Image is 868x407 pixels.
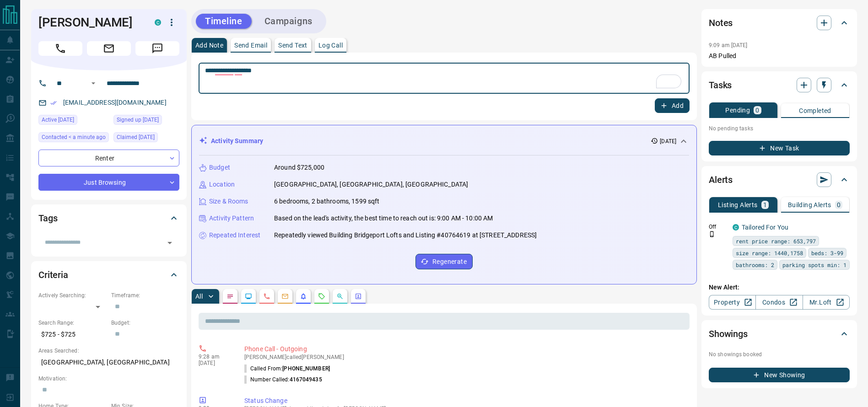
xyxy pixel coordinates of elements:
p: Location [209,180,235,189]
h2: Showings [709,327,748,341]
span: Email [87,41,131,56]
p: 0 [755,107,759,113]
span: Message [135,41,179,56]
span: rent price range: 653,797 [736,236,816,246]
div: Renter [38,150,179,166]
svg: Opportunities [336,293,344,300]
textarea: To enrich screen reader interactions, please activate Accessibility in Grammarly extension settings [205,67,683,90]
a: Condos [755,295,803,310]
svg: Push Notification Only [709,231,715,237]
p: Based on the lead's activity, the best time to reach out is: 9:00 AM - 10:00 AM [274,214,493,223]
button: Open [88,78,99,89]
p: AB Pulled [709,51,850,61]
p: [GEOGRAPHIC_DATA], [GEOGRAPHIC_DATA], [GEOGRAPHIC_DATA] [274,180,468,189]
p: 9:09 am [DATE] [709,42,748,48]
p: Status Change [244,396,686,406]
div: Activity Summary[DATE] [199,133,689,150]
h2: Tasks [709,78,732,92]
p: Activity Pattern [209,214,254,223]
svg: Lead Browsing Activity [245,293,252,300]
span: Active [DATE] [42,115,74,124]
p: [DATE] [660,137,676,145]
p: Completed [799,107,831,114]
svg: Calls [263,293,270,300]
div: Fri Oct 10 2025 [113,132,179,145]
p: [GEOGRAPHIC_DATA], [GEOGRAPHIC_DATA] [38,355,179,370]
p: Send Text [278,42,307,48]
p: Listing Alerts [718,202,758,208]
div: condos.ca [155,19,161,26]
p: $725 - $725 [38,327,107,342]
button: Open [163,236,176,249]
p: New Alert: [709,283,850,292]
div: condos.ca [733,224,739,230]
div: Criteria [38,264,179,286]
button: Timeline [196,14,252,29]
a: Mr.Loft [803,295,850,310]
span: size range: 1440,1758 [736,248,803,257]
span: Contacted < a minute ago [42,133,106,142]
p: 0 [837,202,841,208]
p: 9:28 am [199,353,231,360]
svg: Notes [226,293,234,300]
div: Sat Oct 11 2025 [38,115,109,128]
div: Fri Oct 10 2025 [113,115,179,128]
h1: [PERSON_NAME] [38,15,141,30]
button: New Task [709,141,850,155]
span: bathrooms: 2 [736,260,774,269]
div: Tue Oct 14 2025 [38,132,109,145]
p: Areas Searched: [38,347,179,355]
p: 1 [763,202,767,208]
p: Budget: [111,319,179,327]
h2: Notes [709,16,733,30]
p: Number Called: [244,375,322,384]
svg: Requests [318,293,325,300]
p: Search Range: [38,319,107,327]
button: Regenerate [415,254,473,269]
p: [PERSON_NAME] called [PERSON_NAME] [244,354,686,360]
p: Building Alerts [788,202,831,208]
svg: Listing Alerts [300,293,307,300]
p: No showings booked [709,350,850,359]
span: [PHONE_NUMBER] [282,365,330,372]
p: [DATE] [199,360,231,366]
p: Phone Call - Outgoing [244,344,686,354]
svg: Email Verified [50,100,57,106]
p: Add Note [195,42,223,48]
p: No pending tasks [709,122,850,135]
p: Send Email [234,42,267,48]
svg: Emails [281,293,289,300]
span: Claimed [DATE] [117,133,155,142]
div: Showings [709,323,850,345]
span: 4167049435 [290,376,322,383]
p: All [195,293,203,300]
p: Called From: [244,364,330,373]
p: Activity Summary [211,136,263,146]
span: beds: 3-99 [811,248,843,257]
p: Budget [209,163,230,172]
div: Tags [38,207,179,229]
p: Repeated Interest [209,230,260,240]
p: Off [709,223,727,231]
div: Tasks [709,74,850,96]
p: Motivation: [38,375,179,383]
div: Notes [709,12,850,34]
h2: Tags [38,211,57,225]
div: Just Browsing [38,174,179,191]
p: 6 bedrooms, 2 bathrooms, 1599 sqft [274,197,379,206]
p: Timeframe: [111,291,179,300]
button: Campaigns [255,14,322,29]
p: Repeatedly viewed Building Bridgeport Lofts and Listing #40764619 at [STREET_ADDRESS] [274,230,537,240]
span: parking spots min: 1 [782,260,846,269]
span: Signed up [DATE] [117,115,159,124]
svg: Agent Actions [355,293,362,300]
p: Size & Rooms [209,197,248,206]
p: Actively Searching: [38,291,107,300]
h2: Alerts [709,172,733,187]
button: New Showing [709,368,850,382]
div: Alerts [709,169,850,191]
p: Around $725,000 [274,163,324,172]
span: Call [38,41,82,56]
p: Log Call [318,42,343,48]
p: Pending [725,107,750,113]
